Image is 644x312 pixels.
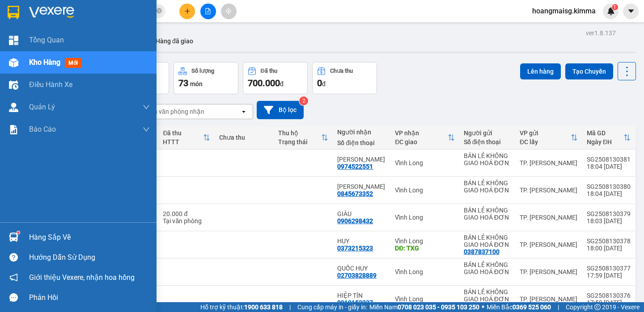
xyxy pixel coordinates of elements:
span: Tổng Quan [29,34,64,46]
div: HUY [337,237,386,245]
div: 18:00 [DATE] [587,245,631,252]
span: question-circle [9,253,18,262]
div: DĐ: TXG [395,245,454,252]
div: BÁN LẺ KHÔNG GIAO HOÁ ĐƠN [464,152,511,166]
div: Trạng thái [278,138,321,146]
div: SG2508130379 [587,210,631,217]
div: Vĩnh Long [395,159,454,166]
button: Số lượng73món [174,62,238,94]
span: Điều hành xe [29,79,72,90]
div: TP. [PERSON_NAME] [520,268,578,275]
strong: 0369 525 060 [513,304,551,311]
div: Vĩnh Long [395,237,454,245]
div: 18:04 [DATE] [587,163,631,170]
div: Ngày ĐH [587,138,623,146]
div: Thu hộ [278,129,321,137]
span: down [143,126,150,133]
button: aim [221,4,237,19]
div: SG2508130380 [587,183,631,190]
div: SG2508130378 [587,237,631,245]
div: 0919153337 [337,299,373,306]
div: Phản hồi [29,291,150,304]
span: đ [280,80,284,87]
span: mới [65,58,81,68]
div: GIÀU [337,210,386,217]
div: Số lượng [191,68,214,74]
div: HỒNG ANH [337,183,386,190]
div: TP. [PERSON_NAME] [520,187,578,194]
strong: 0708 023 035 - 0935 103 250 [398,304,479,311]
th: Toggle SortBy [158,126,214,150]
span: | [289,302,291,312]
div: 0974522551 [337,163,373,170]
div: 17:59 [DATE] [587,272,631,279]
div: 18:04 [DATE] [587,190,631,197]
span: close-circle [157,8,162,13]
div: Tại văn phòng [163,217,210,225]
div: 0373215323 [337,245,373,252]
span: caret-down [627,7,635,15]
span: ⚪️ [482,305,484,309]
sup: 2 [299,96,308,105]
div: HTTT [163,138,203,146]
img: warehouse-icon [9,233,18,242]
img: logo-vxr [8,6,19,19]
svg: open [240,108,247,115]
span: hoangmaisg.kimma [525,5,603,17]
span: Báo cáo [29,124,56,135]
th: Toggle SortBy [390,126,459,150]
div: Số điện thoại [337,139,386,146]
th: Toggle SortBy [274,126,333,150]
span: 1 [613,4,616,10]
div: Người nhận [337,129,386,136]
div: 0845673352 [337,190,373,197]
sup: 1 [612,4,618,10]
div: BÁN LẺ KHÔNG GIAO HOÁ ĐƠN [464,179,511,194]
div: SG2508130376 [587,292,631,299]
div: 02703828889 [337,272,377,279]
sup: 1 [17,231,20,234]
div: Vĩnh Long [395,214,454,221]
div: Vĩnh Long [395,268,454,275]
span: 0 [317,78,322,88]
button: caret-down [623,4,639,19]
button: Bộ lọc [257,101,304,119]
div: TP. [PERSON_NAME] [520,159,578,166]
div: BÁN LẺ KHÔNG GIAO HOÁ ĐƠN [464,261,511,275]
div: TP. [PERSON_NAME] [520,214,578,221]
div: SG2508130381 [587,156,631,163]
div: Chọn văn phòng nhận [143,107,204,116]
button: plus [179,4,195,19]
span: copyright [594,304,601,310]
div: QUỐC HUY [337,265,386,272]
div: HIỆP TÍN [337,292,386,299]
div: 18:03 [DATE] [587,217,631,225]
span: | [558,302,559,312]
div: VP nhận [395,129,447,137]
div: 20.000 đ [163,210,210,217]
div: ANH TIẾN [337,156,386,163]
img: solution-icon [9,125,18,134]
span: plus [184,8,191,14]
button: file-add [200,4,216,19]
img: dashboard-icon [9,36,18,45]
span: đ [322,80,326,87]
img: icon-new-feature [607,7,615,15]
div: Chưa thu [330,68,353,74]
span: aim [225,8,232,14]
span: message [9,293,18,302]
div: BÁN LẺ KHÔNG GIAO HOÁ ĐƠN [464,207,511,221]
div: Vĩnh Long [395,187,454,194]
span: Hỗ trợ kỹ thuật: [200,302,283,312]
span: Cung cấp máy in - giấy in: [297,302,367,312]
div: 0387837100 [464,248,500,255]
div: Hàng sắp về [29,231,150,244]
button: Hàng đã giao [148,30,200,52]
th: Toggle SortBy [515,126,582,150]
span: close-circle [157,7,162,16]
img: warehouse-icon [9,58,18,67]
img: warehouse-icon [9,80,18,90]
span: notification [9,273,18,282]
div: Đã thu [261,68,277,74]
th: Toggle SortBy [582,126,635,150]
